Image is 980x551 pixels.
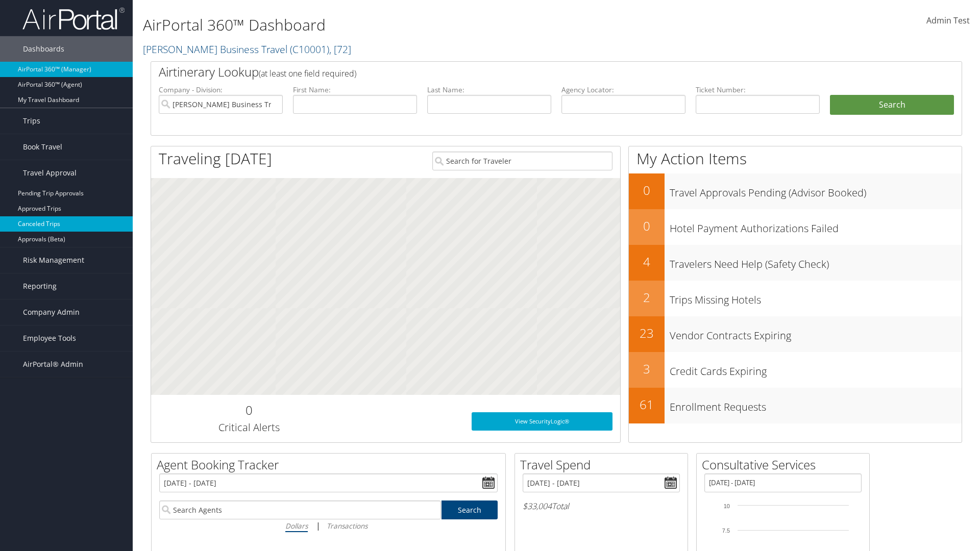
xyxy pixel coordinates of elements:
h2: 4 [629,253,665,270]
a: 4Travelers Need Help (Safety Check) [629,245,962,281]
label: Ticket Number: [696,85,820,95]
img: airportal-logo.png [22,7,125,31]
a: 3Credit Cards Expiring [629,352,962,388]
label: Last Name: [427,85,551,95]
i: Dollars [285,521,308,531]
tspan: 7.5 [722,528,730,534]
h3: Trips Missing Hotels [670,288,962,307]
a: 0Travel Approvals Pending (Advisor Booked) [629,173,962,209]
span: Reporting [23,273,57,299]
span: (at least one field required) [259,68,356,79]
a: 61Enrollment Requests [629,388,962,423]
a: 23Vendor Contracts Expiring [629,316,962,352]
input: Search Agents [159,500,441,519]
span: ( C10001 ) [290,42,329,56]
a: Search [442,500,498,519]
span: Risk Management [23,247,84,273]
button: Search [830,95,954,115]
a: Admin Test [926,5,970,37]
span: AirPortal® Admin [23,352,83,377]
div: | [159,519,498,532]
h3: Enrollment Requests [670,395,962,414]
h3: Hotel Payment Authorizations Failed [670,216,962,236]
h6: Total [523,500,680,512]
h2: Consultative Services [702,456,869,473]
h2: 0 [159,402,339,419]
span: , [ 72 ] [329,42,351,56]
h1: Traveling [DATE] [159,148,272,169]
input: Search for Traveler [432,152,612,170]
h3: Credit Cards Expiring [670,359,962,379]
span: Travel Approval [23,160,77,186]
a: 0Hotel Payment Authorizations Failed [629,209,962,245]
a: 2Trips Missing Hotels [629,281,962,316]
h3: Critical Alerts [159,420,339,435]
h2: Agent Booking Tracker [157,456,505,473]
h2: 3 [629,360,665,378]
h1: My Action Items [629,148,962,169]
a: View SecurityLogic® [472,412,612,431]
span: Trips [23,108,40,134]
h3: Vendor Contracts Expiring [670,323,962,343]
a: [PERSON_NAME] Business Travel [143,42,351,56]
label: Agency Locator: [561,85,685,95]
span: Employee Tools [23,325,76,351]
span: Admin Test [926,15,970,26]
span: Company Admin [23,299,80,325]
span: $33,004 [523,500,552,512]
tspan: 10 [724,503,730,509]
h2: 0 [629,217,665,235]
h1: AirPortal 360™ Dashboard [143,14,694,36]
h2: Airtinerary Lookup [159,63,887,81]
label: Company - Division: [159,85,283,95]
i: Transactions [327,521,367,531]
span: Book Travel [23,134,62,160]
h2: 2 [629,289,665,306]
h2: Travel Spend [520,456,688,473]
h3: Travel Approvals Pending (Advisor Booked) [670,181,962,200]
h2: 61 [629,396,665,413]
h3: Travelers Need Help (Safety Check) [670,252,962,271]
h2: 0 [629,182,665,199]
h2: 23 [629,324,665,342]
label: First Name: [293,85,417,95]
span: Dashboards [23,36,64,62]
